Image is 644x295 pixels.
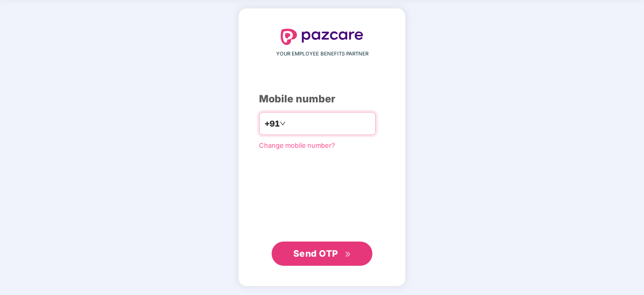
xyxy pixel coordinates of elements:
div: Mobile number [259,91,385,107]
span: double-right [345,251,351,258]
span: down [280,121,286,127]
button: Send OTPdouble-right [272,242,372,266]
img: logo [281,29,363,45]
span: Send OTP [293,248,338,259]
a: Change mobile number? [259,141,335,149]
span: YOUR EMPLOYEE BENEFITS PARTNER [276,50,368,58]
span: +91 [265,117,280,130]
